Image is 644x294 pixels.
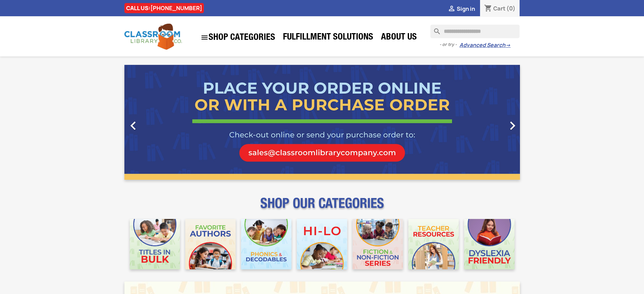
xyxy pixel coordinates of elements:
img: CLC_Dyslexia_Mobile.jpg [464,219,515,269]
a: Advanced Search→ [459,42,510,49]
img: CLC_Teacher_Resources_Mobile.jpg [408,219,459,269]
a:  Sign in [448,5,475,13]
a: Previous [124,65,184,180]
img: Classroom Library Company [124,24,182,50]
span: Sign in [457,5,475,13]
i: search [430,25,438,33]
img: CLC_Favorite_Authors_Mobile.jpg [185,219,236,269]
input: Search [430,25,520,38]
span: Cart [493,5,505,12]
i:  [200,33,209,42]
i:  [125,117,142,134]
i: shopping_cart [484,5,492,13]
img: CLC_Phonics_And_Decodables_Mobile.jpg [241,219,291,269]
span: - or try - [439,41,459,48]
a: [PHONE_NUMBER] [150,4,202,12]
i:  [448,5,456,13]
img: CLC_Bulk_Mobile.jpg [130,219,180,269]
a: SHOP CATEGORIES [197,30,279,45]
a: About Us [378,31,420,45]
i:  [504,117,521,134]
img: CLC_HiLo_Mobile.jpg [297,219,347,269]
span: → [505,42,510,49]
ul: Carousel container [124,65,520,180]
a: Fulfillment Solutions [280,31,377,45]
a: Next [460,65,520,180]
img: CLC_Fiction_Nonfiction_Mobile.jpg [353,219,403,269]
span: (0) [506,5,516,12]
div: CALL US: [124,3,204,13]
p: SHOP OUR CATEGORIES [124,201,520,214]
